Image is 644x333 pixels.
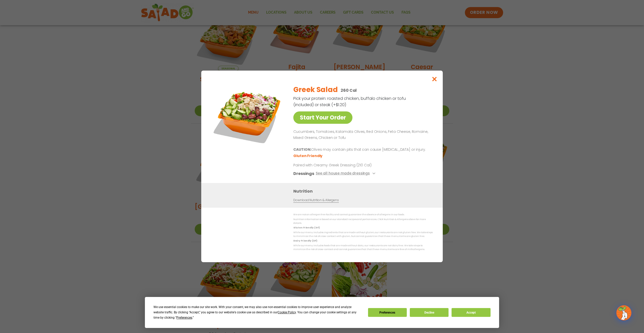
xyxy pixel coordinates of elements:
button: Preferences [368,308,407,317]
li: Gluten Friendly [293,154,323,159]
img: wpChatIcon [617,306,631,320]
img: Featured product photo for Greek Salad [213,81,283,151]
h3: Nutrition [293,188,435,195]
button: Close modal [426,71,443,87]
div: Cookie Consent Prompt [145,297,499,328]
div: We use essential cookies to make our site work. With your consent, we may also use non-essential ... [153,305,362,320]
a: Start Your Order [293,111,352,124]
p: 260 Cal [341,87,357,94]
button: See all house made dressings [316,171,377,177]
h2: Greek Salad [293,84,338,95]
p: Cucumbers, Tomatoes, Kalamata Olives, Red Onions, Feta Cheese, Romaine, Mixed Greens, Chicken or ... [293,129,431,141]
p: We are not an allergen free facility and cannot guarantee the absence of allergens in our foods. [293,213,433,217]
span: Cookie Policy [278,311,296,314]
button: Accept [452,308,490,317]
a: Download Nutrition & Allergens [293,198,339,203]
p: Nutrition information is based on our standard recipes and portion sizes. Click Nutrition & Aller... [293,218,433,225]
span: Preferences [176,316,192,319]
p: While our menu includes foods that are made without dairy, our restaurants are not dairy free. We... [293,244,433,252]
strong: Dairy Friendly (DF) [293,239,317,243]
h3: Dressings [293,171,314,177]
p: Paired with Creamy Greek Dressing (210 Cal) [293,163,386,168]
button: Decline [410,308,449,317]
strong: Gluten Friendly (GF) [293,226,319,229]
b: CAUTION: [293,147,311,152]
p: While our menu includes ingredients that are made without gluten, our restaurants are not gluten ... [293,231,433,238]
p: Pick your protein: roasted chicken, buffalo chicken or tofu (included) or steak (+$1.20) [293,95,407,108]
p: Olives may contain pits that can cause [MEDICAL_DATA] or injury. [293,147,431,153]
